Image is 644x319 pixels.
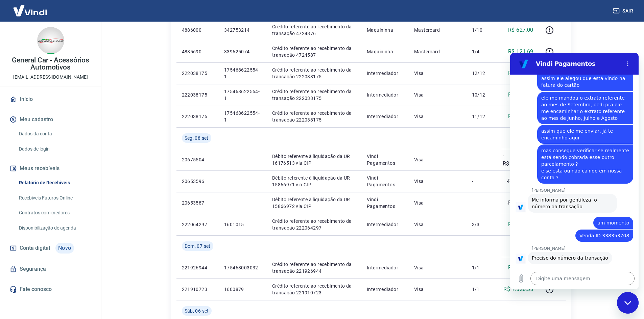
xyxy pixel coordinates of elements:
[508,26,533,34] p: R$ 627,00
[617,292,639,314] iframe: Botão para abrir a janela de mensagens, conversa em andamento
[472,200,492,206] p: -
[414,221,461,228] p: Visa
[272,110,356,123] p: Crédito referente ao recebimento da transação 222038175
[367,286,403,293] p: Intermediador
[472,27,492,33] p: 1/10
[182,27,213,33] p: 4886000
[414,156,461,163] p: Visa
[272,67,356,80] p: Crédito referente ao recebimento da transação 222038175
[367,91,403,98] p: Intermediador
[503,152,533,168] p: -R$ 1.900,08
[414,70,461,77] p: Visa
[612,5,636,17] button: Sair
[16,176,93,190] a: Relatório de Recebíveis
[224,264,261,271] p: 175468003032
[8,161,93,176] button: Meus recebíveis
[367,27,403,33] p: Maquininha
[272,88,356,102] p: Crédito referente ao recebimento da transação 222038175
[367,153,403,166] p: Vindi Pagamentos
[8,262,93,276] a: Segurança
[367,175,403,188] p: Vindi Pagamentos
[414,91,461,98] p: Visa
[472,91,492,98] p: 10/12
[8,0,52,21] img: Vindi
[272,23,356,37] p: Crédito referente ao recebimento da transação 4724876
[508,264,533,272] p: R$ 373,73
[472,178,492,185] p: -
[185,308,209,314] span: Sáb, 06 set
[224,67,261,80] p: 175468622554-1
[272,175,356,188] p: Débito referente à liquidação da UR 15866971 via CIP
[272,153,356,166] p: Débito referente à liquidação da UR 16176513 via CIP
[224,48,261,55] p: 339625074
[367,48,403,55] p: Maquininha
[414,286,461,293] p: Visa
[414,27,461,33] p: Mastercard
[272,196,356,210] p: Débito referente à liquidação da UR 15866972 via CIP
[8,92,93,107] a: Início
[182,200,213,206] p: 20653587
[182,178,213,185] p: 20653596
[414,200,461,206] p: Visa
[16,142,93,156] a: Dados de login
[224,110,261,123] p: 175468622554-1
[5,57,96,71] p: General Car - Acessórios Automotivos
[510,53,639,289] iframe: Janela de mensagens
[272,261,356,274] p: Crédito referente ao recebimento da transação 221926944
[55,243,74,254] span: Novo
[508,69,533,77] p: R$ 664,36
[16,191,93,205] a: Recebíveis Futuros Online
[367,221,403,228] p: Intermediador
[508,48,533,56] p: R$ 121,69
[182,286,213,293] p: 221910723
[13,74,88,81] p: [EMAIL_ADDRESS][DOMAIN_NAME]
[414,48,461,55] p: Mastercard
[8,112,93,127] button: Meu cadastro
[8,282,93,297] a: Fale conosco
[182,113,213,120] p: 222038175
[16,206,93,220] a: Contratos com credores
[182,70,213,77] p: 222038175
[185,135,209,141] span: Seg, 08 set
[472,48,492,55] p: 1/4
[37,27,64,54] img: 06814b48-87af-4c93-9090-610e3dfbc8c7.jpeg
[182,264,213,271] p: 221926944
[508,220,533,229] p: R$ 228,40
[182,48,213,55] p: 4885690
[224,88,261,102] p: 175468622554-1
[507,199,533,207] p: -R$ 228,40
[182,221,213,228] p: 222064297
[367,196,403,210] p: Vindi Pagamentos
[182,156,213,163] p: 20675504
[414,264,461,271] p: Visa
[367,113,403,120] p: Intermediador
[503,285,533,293] p: R$ 1.526,35
[185,243,211,249] span: Dom, 07 set
[272,45,356,58] p: Crédito referente ao recebimento da transação 4724587
[472,156,492,163] p: -
[472,70,492,77] p: 12/12
[20,243,50,253] span: Conta digital
[367,70,403,77] p: Intermediador
[16,127,93,141] a: Dados da conta
[272,218,356,231] p: Crédito referente ao recebimento da transação 222064297
[472,113,492,120] p: 11/12
[16,221,93,235] a: Disponibilização de agenda
[414,178,461,185] p: Visa
[414,113,461,120] p: Visa
[182,91,213,98] p: 222038175
[508,91,533,99] p: R$ 664,30
[472,221,492,228] p: 3/3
